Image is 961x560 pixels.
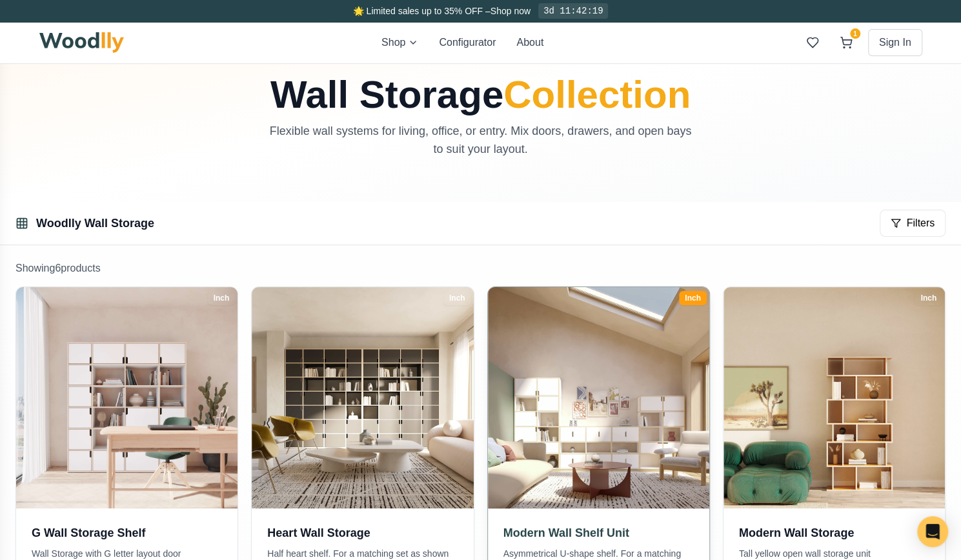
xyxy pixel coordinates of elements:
img: Heart Wall Storage [252,287,473,508]
a: Shop now [491,6,531,16]
span: 1 [850,28,860,39]
span: Collection [503,73,691,116]
div: Inch [915,291,942,305]
img: G Wall Storage Shelf [16,287,238,508]
button: Filters [880,210,946,237]
h3: Heart Wall Storage [267,524,458,542]
img: Modern Wall Shelf Unit [482,281,714,514]
span: Filters [906,215,935,231]
img: Modern Wall Storage [723,287,945,508]
button: About [516,35,543,50]
button: Configurator [439,35,496,50]
h3: G Wall Storage Shelf [32,524,222,542]
p: Wall Storage with G letter layout door [32,547,222,560]
p: Flexible wall systems for living, office, or entry. Mix doors, drawers, and open bays to suit you... [264,122,698,158]
div: Inch [208,291,236,305]
a: Woodlly Wall Storage [36,217,154,230]
h3: Modern Wall Shelf Unit [503,524,694,542]
button: 1 [835,31,858,54]
button: Sign In [868,29,922,56]
div: Inch [679,291,707,305]
p: Showing 6 product s [15,261,946,276]
div: Inch [443,291,471,305]
p: Tall yellow open wall storage unit [739,547,929,560]
div: Open Intercom Messenger [917,516,948,547]
div: 3d 11:42:19 [538,3,608,19]
span: 🌟 Limited sales up to 35% OFF – [353,6,491,16]
button: Shop [381,35,418,50]
h3: Modern Wall Storage [739,524,929,542]
img: Woodlly [39,32,125,53]
h1: Wall Storage [192,75,770,114]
